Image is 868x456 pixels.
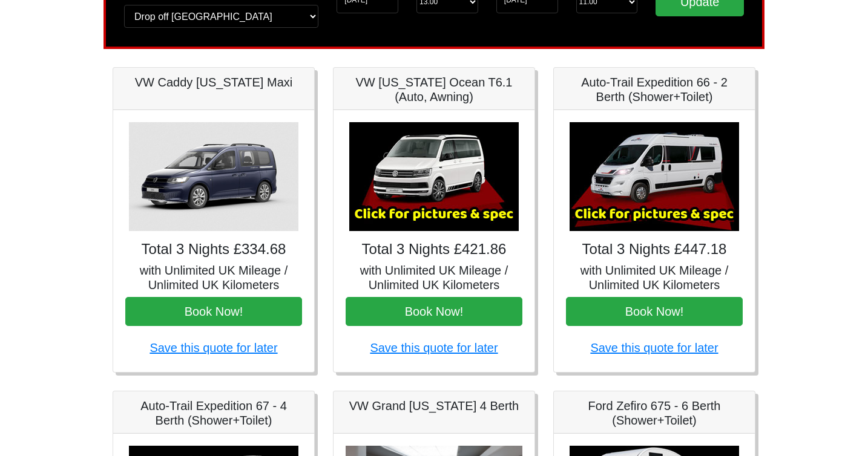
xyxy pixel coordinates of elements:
h5: VW Caddy [US_STATE] Maxi [125,75,302,90]
h4: Total 3 Nights £334.68 [125,241,302,258]
button: Book Now! [125,297,302,326]
a: Save this quote for later [370,341,498,354]
button: Book Now! [346,297,522,326]
h5: VW Grand [US_STATE] 4 Berth [346,399,522,413]
img: VW Caddy California Maxi [129,122,298,231]
h5: Auto-Trail Expedition 66 - 2 Berth (Shower+Toilet) [566,75,743,104]
h5: with Unlimited UK Mileage / Unlimited UK Kilometers [346,263,522,292]
h4: Total 3 Nights £421.86 [346,241,522,258]
h5: with Unlimited UK Mileage / Unlimited UK Kilometers [566,263,743,292]
h5: with Unlimited UK Mileage / Unlimited UK Kilometers [125,263,302,292]
a: Save this quote for later [590,341,718,354]
img: Auto-Trail Expedition 66 - 2 Berth (Shower+Toilet) [570,122,739,231]
button: Book Now! [566,297,743,326]
img: VW California Ocean T6.1 (Auto, Awning) [349,122,519,231]
h5: Ford Zefiro 675 - 6 Berth (Shower+Toilet) [566,399,743,428]
h5: Auto-Trail Expedition 67 - 4 Berth (Shower+Toilet) [125,399,302,428]
a: Save this quote for later [150,341,277,354]
h4: Total 3 Nights £447.18 [566,241,743,258]
h5: VW [US_STATE] Ocean T6.1 (Auto, Awning) [346,75,522,104]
